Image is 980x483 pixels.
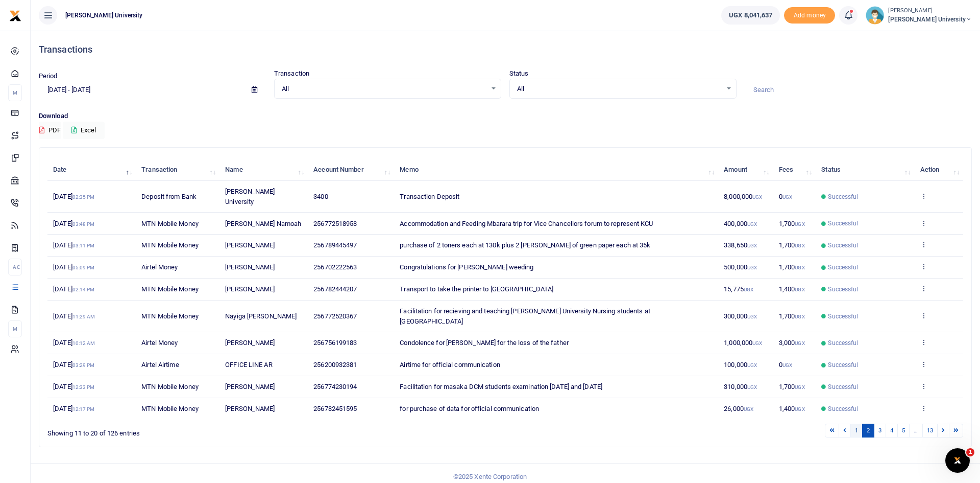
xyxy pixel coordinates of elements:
span: Facilitation for recieving and teaching [PERSON_NAME] University Nursing students at [GEOGRAPHIC_... [400,307,650,325]
span: 256772518958 [313,220,357,227]
a: 13 [922,424,938,438]
th: Status: activate to sort column ascending [816,159,914,181]
small: 03:11 PM [72,243,95,248]
span: 338,650 [724,241,757,249]
span: 3400 [313,193,328,200]
span: [DATE] [53,361,94,369]
span: 256702222563 [313,263,357,271]
span: Airtel Money [141,263,178,271]
span: 256782444207 [313,285,357,293]
small: UGX [747,265,757,270]
span: [PERSON_NAME] [225,241,275,249]
span: Successful [828,404,858,413]
span: 1,700 [779,263,805,271]
a: Add money [784,11,835,18]
span: MTN Mobile Money [141,405,199,412]
span: 310,000 [724,383,757,390]
span: Airtime for official communication [400,361,500,369]
span: Successful [828,382,858,392]
small: 02:14 PM [72,287,95,292]
span: [DATE] [53,263,94,271]
th: Transaction: activate to sort column ascending [136,159,219,181]
span: 256200932381 [313,361,357,369]
span: for purchase of data for official communication [400,405,539,412]
span: 256772520367 [313,312,357,320]
th: Date: activate to sort column descending [47,159,136,181]
span: Successful [828,219,858,228]
span: [PERSON_NAME] [225,405,275,412]
span: Congratulations for [PERSON_NAME] weeding [400,263,533,271]
span: 300,000 [724,312,757,320]
li: M [8,84,22,101]
small: UGX [744,287,753,292]
span: 8,000,000 [724,193,762,200]
small: UGX [795,340,804,346]
span: [DATE] [53,383,94,390]
li: Ac [8,259,22,275]
span: 500,000 [724,263,757,271]
span: 256774230194 [313,383,357,390]
span: 26,000 [724,405,753,412]
span: 256782451595 [313,405,357,412]
li: Toup your wallet [784,7,835,24]
small: 10:12 AM [72,340,95,346]
small: 12:33 PM [72,384,95,390]
small: 02:35 PM [72,194,95,200]
a: profile-user [PERSON_NAME] [PERSON_NAME] University [866,6,972,25]
small: UGX [795,314,804,319]
span: Successful [828,312,858,321]
span: Condolence for [PERSON_NAME] for the loss of the father [400,339,569,347]
th: Fees: activate to sort column ascending [773,159,816,181]
span: [DATE] [53,241,94,249]
span: Transaction Deposit [400,193,459,200]
iframe: Intercom live chat [945,448,970,473]
span: 1,700 [779,383,805,390]
label: Status [509,68,529,79]
span: [PERSON_NAME] University [888,15,972,24]
input: select period [39,81,243,99]
span: purchase of 2 toners each at 130k plus 2 [PERSON_NAME] of green paper each at 35k [400,241,650,249]
th: Amount: activate to sort column ascending [718,159,773,181]
span: Transport to take the printer to [GEOGRAPHIC_DATA] [400,285,553,293]
span: Successful [828,360,858,370]
span: Facilitation for masaka DCM students examination [DATE] and [DATE] [400,383,602,390]
small: UGX [795,384,804,390]
span: [PERSON_NAME] [225,339,275,347]
span: Nayiga [PERSON_NAME] [225,312,297,320]
button: PDF [39,122,61,139]
a: 1 [850,424,863,438]
span: Airtel Airtime [141,361,179,369]
span: MTN Mobile Money [141,285,199,293]
span: 1,400 [779,285,805,293]
img: profile-user [866,6,884,25]
span: [PERSON_NAME] Namoah [225,220,301,227]
li: M [8,320,22,337]
small: UGX [795,287,804,292]
span: [PERSON_NAME] University [61,11,146,20]
small: 03:48 PM [72,221,95,227]
small: UGX [747,362,757,368]
h4: Transactions [39,44,972,55]
span: Successful [828,192,858,201]
span: Add money [784,7,835,24]
input: Search [745,81,972,99]
a: 3 [874,424,886,438]
small: UGX [752,340,762,346]
span: [DATE] [53,193,94,200]
span: MTN Mobile Money [141,220,199,227]
a: 4 [886,424,898,438]
span: Accommodation and Feeding Mbarara trip for Vice Chancellors forum to represent KCU [400,220,653,227]
span: Successful [828,263,858,272]
span: Successful [828,241,858,250]
small: UGX [747,384,757,390]
small: 03:29 PM [72,362,95,368]
small: 11:29 AM [72,314,95,319]
span: Successful [828,285,858,294]
th: Account Number: activate to sort column ascending [308,159,394,181]
span: 1,000,000 [724,339,762,347]
span: Airtel Money [141,339,178,347]
span: 1 [966,448,974,456]
small: UGX [795,243,804,248]
small: 12:17 PM [72,406,95,412]
small: UGX [795,265,804,270]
